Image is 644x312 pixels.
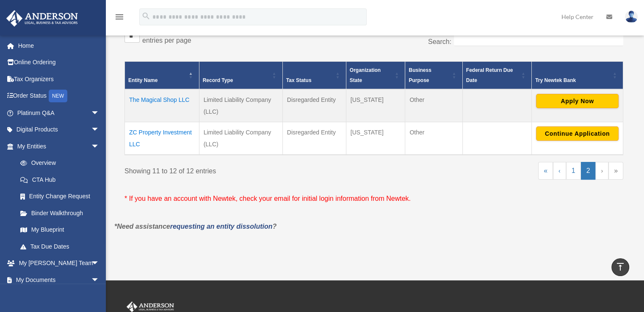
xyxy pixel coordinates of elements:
a: Overview [12,155,104,172]
th: Organization State: Activate to sort [346,61,405,89]
th: Entity Name: Activate to invert sorting [125,61,199,89]
a: My Blueprint [12,222,108,238]
td: Disregarded Entity [282,122,346,155]
a: First [538,162,553,180]
a: My Documentsarrow_drop_down [6,271,112,288]
span: Federal Return Due Date [466,67,513,83]
a: Binder Walkthrough [12,205,108,222]
span: Business Purpose [409,67,431,83]
th: Business Purpose: Activate to sort [405,61,462,89]
div: NEW [49,90,67,102]
em: *Need assistance ? [114,223,276,230]
a: requesting an entity dissolution [170,223,273,230]
span: Record Type [203,77,233,83]
span: Organization State [350,67,381,83]
span: Tax Status [286,77,312,83]
i: search [141,11,151,21]
td: [US_STATE] [346,89,405,122]
a: 2 [581,162,596,180]
th: Try Newtek Bank : Activate to sort [531,61,623,89]
div: Try Newtek Bank [535,75,610,85]
i: menu [114,12,124,22]
th: Federal Return Due Date: Activate to sort [462,61,531,89]
td: Disregarded Entity [282,89,346,122]
span: arrow_drop_down [91,104,108,122]
td: Other [405,122,462,155]
img: User Pic [625,11,638,23]
span: arrow_drop_down [91,138,108,155]
a: Last [608,162,623,180]
td: [US_STATE] [346,122,405,155]
a: Home [6,37,112,54]
span: arrow_drop_down [91,255,108,272]
a: Platinum Q&Aarrow_drop_down [6,104,112,121]
a: Next [595,162,608,180]
td: Other [405,89,462,122]
a: Order StatusNEW [6,88,112,105]
label: Search: [428,38,451,45]
a: CTA Hub [12,171,108,188]
span: arrow_drop_down [91,271,108,289]
a: menu [114,15,124,22]
td: ZC Property Investment LLC [125,122,199,155]
div: Showing 11 to 12 of 12 entries [124,162,368,177]
i: vertical_align_top [615,262,625,272]
a: vertical_align_top [611,258,629,276]
a: 1 [566,162,581,180]
button: Apply Now [536,94,619,108]
td: Limited Liability Company (LLC) [199,122,282,155]
td: The Magical Shop LLC [125,89,199,122]
a: Entity Change Request [12,188,108,205]
th: Record Type: Activate to sort [199,61,282,89]
a: My Entitiesarrow_drop_down [6,138,108,155]
a: Digital Productsarrow_drop_down [6,121,112,138]
span: Entity Name [128,77,158,83]
button: Continue Application [536,126,619,141]
th: Tax Status: Activate to sort [282,61,346,89]
span: arrow_drop_down [91,121,108,139]
a: My [PERSON_NAME] Teamarrow_drop_down [6,255,112,272]
label: entries per page [142,37,191,44]
a: Tax Organizers [6,71,112,88]
a: Previous [553,162,566,180]
a: Tax Due Dates [12,238,108,255]
p: * If you have an account with Newtek, check your email for initial login information from Newtek. [124,193,623,205]
img: Anderson Advisors Platinum Portal [4,10,80,27]
a: Online Ordering [6,54,112,71]
td: Limited Liability Company (LLC) [199,89,282,122]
